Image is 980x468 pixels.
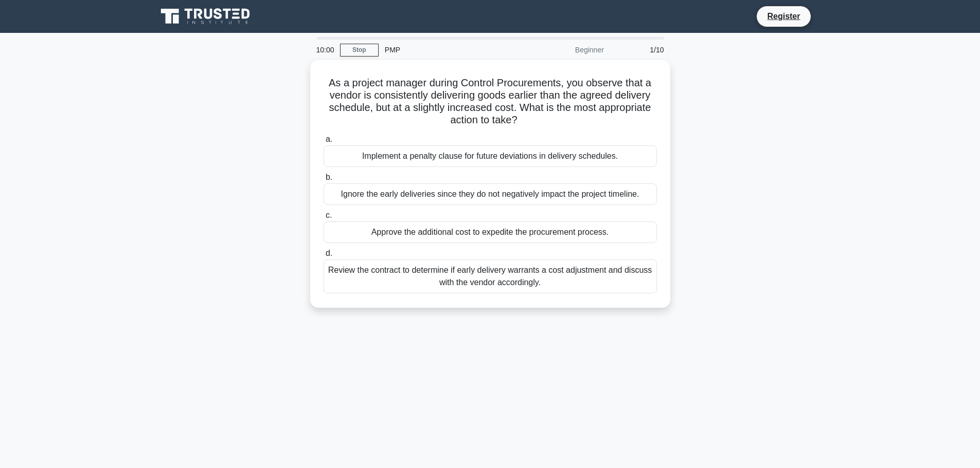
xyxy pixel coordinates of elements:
[326,249,332,257] span: d.
[520,40,610,60] div: Beginner
[324,259,657,293] div: Review the contract to determine if early delivery warrants a cost adjustment and discuss with th...
[326,135,332,143] span: a.
[761,10,806,23] a: Register
[323,77,658,127] h5: As a project manager during Control Procurements, you observe that a vendor is consistently deliv...
[324,183,657,205] div: Ignore the early deliveries since they do not negatively impact the project timeline.
[326,173,332,181] span: b.
[310,40,340,60] div: 10:00
[379,40,520,60] div: PMP
[324,221,657,243] div: Approve the additional cost to expedite the procurement process.
[610,40,670,60] div: 1/10
[340,44,379,57] a: Stop
[324,145,657,167] div: Implement a penalty clause for future deviations in delivery schedules.
[326,211,332,219] span: c.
